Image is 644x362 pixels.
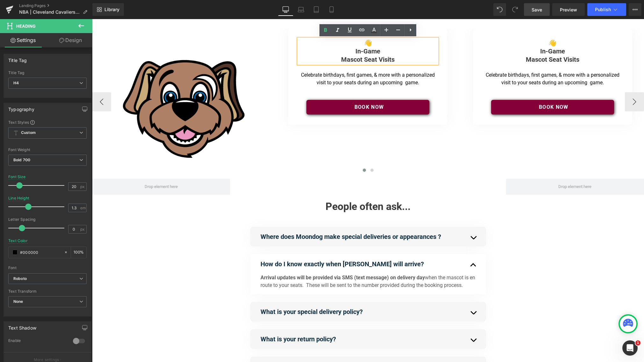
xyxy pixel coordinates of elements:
[587,3,626,16] button: Publish
[434,37,487,44] strong: Mascot Seat Visits
[8,217,87,222] div: Letter Spacing
[8,289,87,294] div: Text Transform
[249,37,303,44] strong: Mascot Seat Visits
[8,266,87,270] div: Font
[104,7,119,12] span: Library
[168,316,244,324] strong: What is your return policy?
[13,80,19,85] b: H4
[262,85,292,91] span: Book NOw
[324,3,339,16] a: Mobile
[13,276,27,282] i: Roboto
[16,24,36,29] span: Heading
[393,52,528,67] p: Celebrate birthdays, first games, & more with a personalized visit to your seats during an upcomi...
[552,3,585,16] a: Preview
[80,227,86,231] span: px
[8,148,87,152] div: Font Weight
[92,3,124,16] a: New Library
[13,299,23,304] b: None
[168,289,271,296] strong: What is your special delivery policy?
[47,33,94,47] a: Design
[399,81,522,95] a: Book NOw
[309,3,324,16] a: Tablet
[138,180,414,195] h1: People often ask...
[263,28,288,36] strong: In-Game
[8,239,28,243] div: Text Color
[595,7,611,12] span: Publish
[8,71,87,75] div: Title Tag
[8,175,26,179] div: Font Size
[560,6,577,13] span: Preview
[21,130,36,136] b: Custom
[168,255,333,261] b: Arrival updates will be provided via SMS (text message) on delivery day
[80,206,86,210] span: em
[208,52,344,67] p: Celebrate birthdays, first games, & more with a personalized visit to your seats during an upcomi...
[8,54,27,63] div: Title Tag
[448,28,473,36] strong: In-Game
[532,6,542,13] span: Save
[278,3,293,16] a: Desktop
[8,338,67,345] div: Enable
[168,241,332,249] strong: How do I know exactly when [PERSON_NAME] will arrive?
[168,214,349,221] strong: Where does Moondog make special deliveries or appearances ?
[8,120,87,125] div: Text Styles
[13,157,30,162] b: Bold 700
[293,3,309,16] a: Laptop
[8,322,36,331] div: Text Shadow
[635,340,640,345] span: 1
[8,103,34,112] div: Typography
[80,184,86,189] span: px
[8,196,29,200] div: Line Height
[19,10,80,15] span: NBA | Cleveland Cavaliers | Moondog
[447,85,476,91] span: Book NOw
[214,81,337,95] a: Book NOw
[71,247,86,258] div: %
[19,3,92,8] a: Landing Pages
[509,3,521,16] button: Redo
[206,20,345,28] h4: 👋
[493,3,506,16] button: Undo
[391,20,530,28] h4: 👋
[622,340,638,356] iframe: Intercom live chat
[20,249,61,256] input: Color
[629,3,641,16] button: More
